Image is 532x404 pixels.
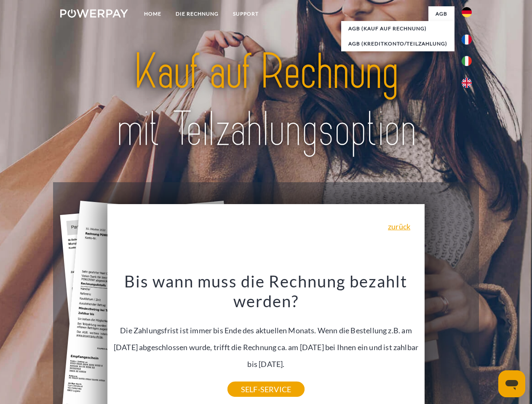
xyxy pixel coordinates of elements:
[388,223,410,230] a: zurück
[498,370,525,397] iframe: Schaltfläche zum Öffnen des Messaging-Fensters
[428,6,454,21] a: agb
[462,78,472,88] img: en
[60,9,128,18] img: logo-powerpay-white.svg
[462,7,472,17] img: de
[462,56,472,66] img: it
[168,6,226,21] a: DIE RECHNUNG
[112,271,420,389] div: Die Zahlungsfrist ist immer bis Ende des aktuellen Monats. Wenn die Bestellung z.B. am [DATE] abg...
[227,382,305,397] a: SELF-SERVICE
[112,271,420,311] h3: Bis wann muss die Rechnung bezahlt werden?
[137,6,168,21] a: Home
[80,40,452,161] img: title-powerpay_de.svg
[462,35,472,45] img: fr
[341,21,454,36] a: AGB (Kauf auf Rechnung)
[226,6,266,21] a: SUPPORT
[341,36,454,51] a: AGB (Kreditkonto/Teilzahlung)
